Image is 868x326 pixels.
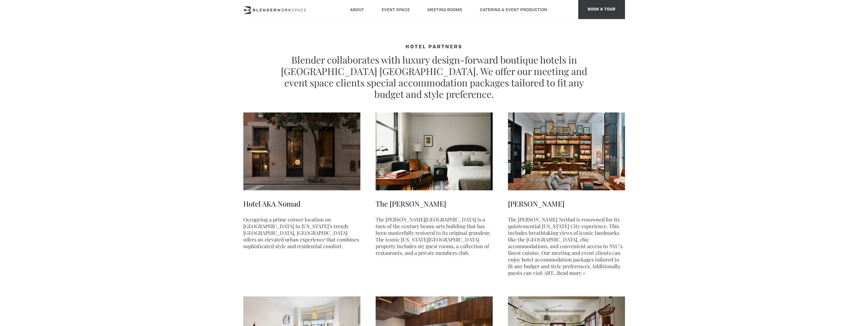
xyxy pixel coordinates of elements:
[376,112,493,190] img: thened-room-1300x867.jpg
[557,269,585,276] a: Read more »
[508,199,625,209] h3: [PERSON_NAME]
[508,112,625,190] img: Arlo-NoMad-12-Studio-3-1300x1040.jpg
[376,216,493,256] p: The [PERSON_NAME][GEOGRAPHIC_DATA] is a turn of the century beaux-arts building that has been mas...
[243,199,360,209] h3: Hotel AKA Nomad
[376,199,493,209] h3: The [PERSON_NAME]
[508,186,625,209] a: [PERSON_NAME]
[508,216,622,276] a: The [PERSON_NAME] NoMad is renowned for its quintessential [US_STATE] City experience. This inclu...
[275,44,593,50] h4: HOTEL PARTNERS
[243,186,360,249] a: Hotel AKA NomadOccupying a prime corner location on [GEOGRAPHIC_DATA] in [US_STATE]’s trendy [GEO...
[243,216,360,249] p: Occupying a prime corner location on [GEOGRAPHIC_DATA] in [US_STATE]’s trendy [GEOGRAPHIC_DATA], ...
[275,54,593,100] p: Blender collaborates with luxury design-forward boutique hotels in [GEOGRAPHIC_DATA] [GEOGRAPHIC_...
[243,112,360,190] img: aka-nomad-01-1300x867.jpg
[376,186,493,256] a: The [PERSON_NAME]The [PERSON_NAME][GEOGRAPHIC_DATA] is a turn of the century beaux-arts building ...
